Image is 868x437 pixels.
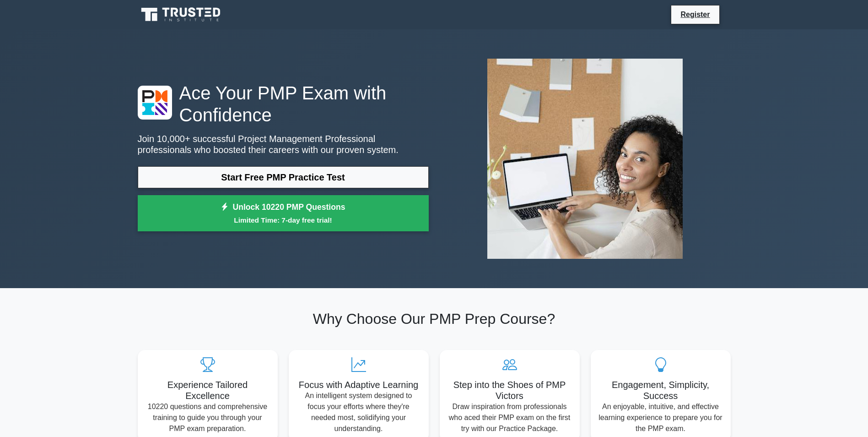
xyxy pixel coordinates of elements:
[149,215,417,225] small: Limited Time: 7-day free trial!
[138,82,429,126] h1: Ace Your PMP Exam with Confidence
[138,133,429,155] p: Join 10,000+ successful Project Management Professional professionals who boosted their careers w...
[138,166,429,188] a: Start Free PMP Practice Test
[296,390,421,434] p: An intelligent system designed to focus your efforts where they're needed most, solidifying your ...
[447,401,572,434] p: Draw inspiration from professionals who aced their PMP exam on the first try with our Practice Pa...
[447,379,572,401] h5: Step into the Shoes of PMP Victors
[598,401,723,434] p: An enjoyable, intuitive, and effective learning experience to prepare you for the PMP exam.
[675,9,715,20] a: Register
[145,379,270,401] h5: Experience Tailored Excellence
[138,310,731,328] h2: Why Choose Our PMP Prep Course?
[296,379,421,390] h5: Focus with Adaptive Learning
[598,379,723,401] h5: Engagement, Simplicity, Success
[138,195,429,232] a: Unlock 10220 PMP QuestionsLimited Time: 7-day free trial!
[145,401,270,434] p: 10220 questions and comprehensive training to guide you through your PMP exam preparation.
